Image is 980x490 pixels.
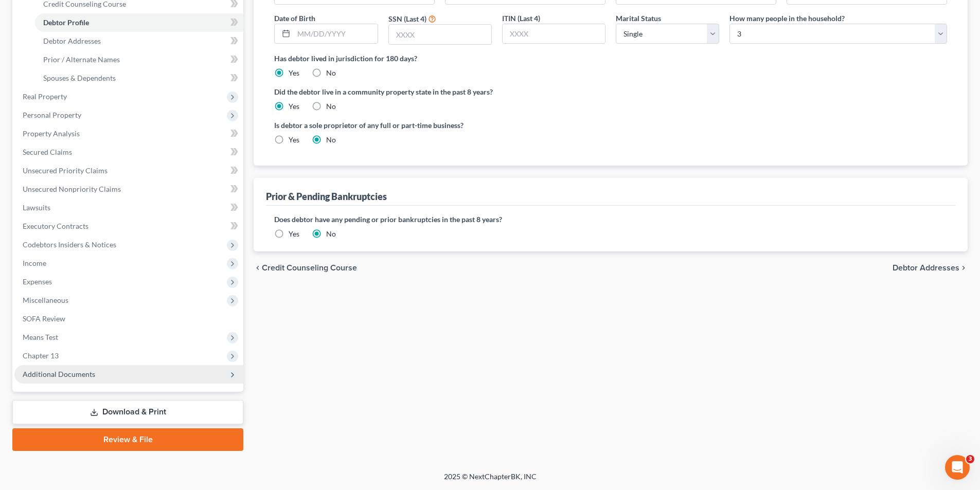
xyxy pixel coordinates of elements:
a: Review & File [12,428,243,451]
label: How many people in the household? [729,13,845,24]
label: No [326,229,336,239]
div: 2025 © NextChapterBK, INC [197,471,783,490]
a: Debtor Addresses [35,32,243,50]
span: Codebtors Insiders & Notices [23,240,116,249]
span: Real Property [23,92,67,101]
input: MM/DD/YYYY [294,24,377,44]
span: SOFA Review [23,314,65,323]
span: Credit Counseling Course [262,264,357,272]
a: SOFA Review [14,310,243,328]
label: Marital Status [616,13,661,24]
span: Unsecured Nonpriority Claims [23,185,121,193]
label: No [326,68,336,78]
span: 3 [966,455,974,463]
a: Secured Claims [14,143,243,161]
label: No [326,135,336,145]
span: Secured Claims [23,148,72,156]
button: Debtor Addresses chevron_right [893,264,968,272]
span: Income [23,259,46,267]
span: Expenses [23,277,52,286]
label: SSN (Last 4) [388,13,426,24]
i: chevron_left [254,264,262,272]
i: chevron_right [959,264,968,272]
a: Property Analysis [14,124,243,143]
label: Date of Birth [274,13,315,24]
span: Executory Contracts [23,222,88,230]
button: chevron_left Credit Counseling Course [254,264,357,272]
label: Yes [289,68,299,78]
span: Additional Documents [23,370,95,378]
span: Means Test [23,333,58,341]
a: Spouses & Dependents [35,69,243,87]
span: Lawsuits [23,203,50,212]
span: Property Analysis [23,129,80,138]
label: Yes [289,135,299,145]
label: Did the debtor live in a community property state in the past 8 years? [274,86,947,97]
span: Unsecured Priority Claims [23,166,108,175]
a: Unsecured Priority Claims [14,161,243,180]
iframe: Intercom live chat [945,455,970,480]
a: Unsecured Nonpriority Claims [14,180,243,198]
a: Debtor Profile [35,13,243,32]
label: Yes [289,229,299,239]
label: Has debtor lived in jurisdiction for 180 days? [274,53,947,64]
label: ITIN (Last 4) [502,13,540,24]
label: No [326,101,336,112]
input: XXXX [389,25,491,44]
span: Debtor Addresses [893,264,959,272]
div: Prior & Pending Bankruptcies [266,190,387,203]
a: Download & Print [12,400,243,424]
label: Is debtor a sole proprietor of any full or part-time business? [274,120,605,131]
span: Debtor Addresses [43,37,101,45]
span: Personal Property [23,111,81,119]
a: Prior / Alternate Names [35,50,243,69]
input: XXXX [503,24,605,44]
span: Debtor Profile [43,18,89,27]
label: Yes [289,101,299,112]
span: Prior / Alternate Names [43,55,120,64]
span: Spouses & Dependents [43,74,116,82]
a: Lawsuits [14,198,243,217]
label: Does debtor have any pending or prior bankruptcies in the past 8 years? [274,214,947,225]
span: Chapter 13 [23,351,59,360]
a: Executory Contracts [14,217,243,235]
span: Miscellaneous [23,296,68,304]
